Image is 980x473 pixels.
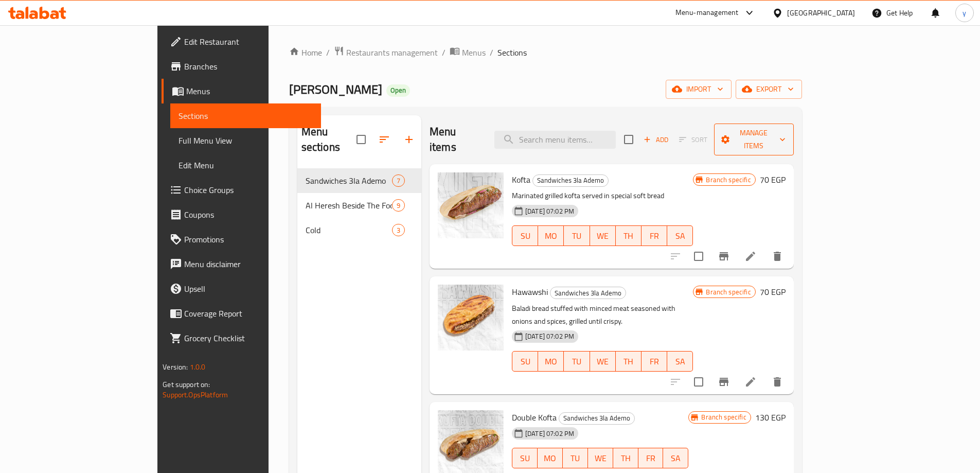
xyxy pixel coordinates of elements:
span: WE [592,451,609,466]
span: FR [646,354,663,369]
div: Sandwiches 3la Ademo [559,412,635,425]
span: y [963,7,966,19]
button: TU [563,448,588,468]
div: Sandwiches 3la Ademo [532,174,609,187]
span: [DATE] 07:02 PM [521,331,578,341]
span: Upsell [184,283,313,295]
h2: Menu sections [301,124,357,155]
span: Branch specific [697,412,750,422]
span: SU [516,451,533,466]
p: Marinated grilled kofta served in special soft bread [512,189,693,202]
div: Sandwiches 3la Ademo7 [297,168,421,193]
span: TH [617,451,634,466]
img: Kofta [438,172,504,238]
button: SU [512,225,538,246]
button: SU [512,351,538,372]
span: [DATE] 07:02 PM [521,206,578,216]
span: Sort sections [372,127,397,152]
h2: Menu items [430,124,482,155]
span: Add [642,134,670,146]
a: Edit menu item [744,376,757,388]
button: Add section [397,127,421,152]
span: Sandwiches 3la Ademo [550,287,626,299]
span: Edit Restaurant [184,36,313,48]
span: Branch specific [702,287,755,297]
div: items [392,199,405,212]
button: SA [663,448,688,468]
a: Coupons [162,202,321,227]
button: Branch-specific-item [711,370,736,394]
span: Edit Menu [179,159,313,171]
span: Branch specific [702,175,755,185]
button: Branch-specific-item [711,244,736,269]
span: 3 [393,225,404,235]
span: import [674,83,723,96]
button: MO [538,225,564,246]
button: delete [765,244,790,269]
span: WE [594,229,612,243]
button: FR [638,448,664,468]
span: Select all sections [350,129,372,150]
span: Select to update [688,371,709,393]
a: Support.OpsPlatform [163,388,228,401]
h6: 130 EGP [755,410,786,425]
span: Branches [184,60,313,73]
button: TH [616,225,642,246]
button: WE [588,448,613,468]
input: search [494,131,616,149]
button: SA [667,351,693,372]
span: MO [542,451,559,466]
div: Cold [306,224,392,236]
button: WE [590,225,616,246]
a: Full Menu View [170,128,321,153]
span: Sandwiches 3la Ademo [533,174,608,186]
span: Sandwiches 3la Ademo [306,174,392,187]
span: FR [643,451,660,466]
span: [DATE] 07:02 PM [521,429,578,439]
nav: Menu sections [297,164,421,247]
button: SA [667,225,693,246]
button: TH [616,351,642,372]
span: TU [568,229,585,243]
span: Sections [497,46,527,59]
span: SU [516,229,534,243]
a: Edit menu item [744,250,757,262]
span: Manage items [722,127,786,152]
div: Cold3 [297,218,421,242]
button: MO [538,351,564,372]
span: Double Kofta [512,410,557,425]
span: Coverage Report [184,307,313,320]
span: Sections [179,110,313,122]
a: Restaurants management [334,46,438,59]
span: TH [620,229,637,243]
img: Hawawshi [438,285,504,351]
span: MO [542,229,560,243]
div: Open [386,84,410,97]
span: Choice Groups [184,184,313,196]
span: Restaurants management [346,46,438,59]
span: Select section first [672,132,714,148]
span: WE [594,354,612,369]
li: / [442,46,446,59]
h6: 70 EGP [760,172,786,187]
span: TU [568,354,585,369]
a: Choice Groups [162,178,321,202]
p: Baladi bread stuffed with minced meat seasoned with onions and spices, grilled until crispy. [512,302,693,328]
li: / [490,46,493,59]
span: Coupons [184,208,313,221]
div: items [392,224,405,236]
span: Promotions [184,233,313,246]
div: [GEOGRAPHIC_DATA] [787,7,855,19]
span: export [744,83,794,96]
span: Kofta [512,172,530,187]
button: TU [564,351,590,372]
a: Edit Restaurant [162,29,321,54]
div: Menu-management [675,7,739,19]
div: Al Heresh Beside The Food [306,199,392,212]
span: SU [516,354,534,369]
a: Edit Menu [170,153,321,178]
span: TH [620,354,637,369]
span: FR [646,229,663,243]
button: export [736,80,802,99]
button: Add [639,132,672,148]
